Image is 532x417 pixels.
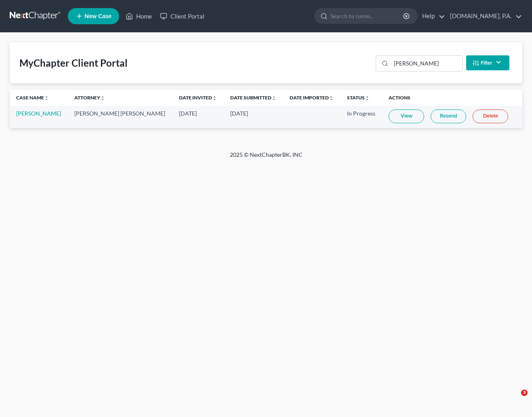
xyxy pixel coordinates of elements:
[418,9,445,23] a: Help
[212,96,217,101] i: unfold_more
[179,110,197,117] span: [DATE]
[44,96,49,101] i: unfold_more
[230,110,248,117] span: [DATE]
[329,96,334,101] i: unfold_more
[382,90,522,106] th: Actions
[74,95,105,101] a: Attorneyunfold_more
[19,57,128,69] div: MyChapter Client Portal
[505,390,524,409] iframe: Intercom live chat
[446,9,522,23] a: [DOMAIN_NAME], P.A.
[466,55,509,70] button: Filter
[84,13,111,19] span: New Case
[347,95,370,101] a: Statusunfold_more
[122,9,156,23] a: Home
[389,110,424,123] a: View
[290,95,334,101] a: Date Importedunfold_more
[100,96,105,101] i: unfold_more
[330,8,404,23] input: Search by name...
[341,106,382,128] td: In Progress
[179,95,217,101] a: Date Invitedunfold_more
[16,110,61,117] a: [PERSON_NAME]
[431,110,466,123] a: Resend
[365,96,370,101] i: unfold_more
[156,9,208,23] a: Client Portal
[391,56,463,71] input: Search...
[271,96,276,101] i: unfold_more
[230,95,276,101] a: Date Submittedunfold_more
[36,151,496,165] div: 2025 © NextChapterBK, INC
[68,106,172,128] td: [PERSON_NAME] [PERSON_NAME]
[521,390,528,396] span: 3
[473,110,508,123] a: Delete
[16,95,49,101] a: Case Nameunfold_more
